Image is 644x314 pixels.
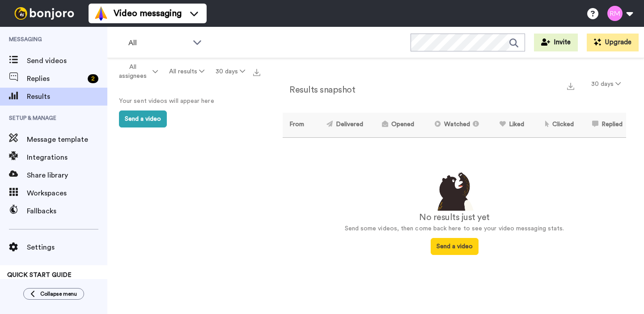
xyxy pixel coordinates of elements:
[432,170,477,211] img: results-emptystates.png
[11,7,78,20] img: bj-logo-header-white.svg
[250,65,263,78] button: Export all results that match these filters now.
[27,91,107,102] span: Results
[164,64,210,80] button: All results
[109,59,164,84] button: All assignees
[27,188,107,199] span: Workspaces
[27,55,107,66] span: Send videos
[114,63,151,81] span: All assignees
[88,74,98,83] div: 2
[40,290,77,297] span: Collapse menu
[283,85,355,95] h2: Results snapshot
[418,113,486,137] th: Watched
[528,113,577,137] th: Clicked
[564,79,577,92] button: Export a summary of each team member’s results that match this filter now.
[128,38,188,48] span: All
[27,134,107,145] span: Message template
[27,170,107,181] span: Share library
[27,242,107,253] span: Settings
[577,113,626,137] th: Replied
[253,69,260,76] img: export.svg
[7,272,72,278] span: QUICK START GUIDE
[534,34,578,51] button: Invite
[27,152,107,163] span: Integrations
[283,113,311,137] th: From
[367,113,418,137] th: Opened
[114,7,182,20] span: Video messaging
[94,6,108,21] img: vm-color.svg
[311,113,367,137] th: Delivered
[431,238,479,255] button: Send a video
[119,110,167,127] button: Send a video
[27,73,84,84] span: Replies
[431,243,479,250] a: Send a video
[23,288,84,300] button: Collapse menu
[119,97,253,106] p: Your sent videos will appear here
[587,34,639,51] button: Upgrade
[210,64,250,80] button: 30 days
[283,224,626,233] p: Send some videos, then come back here to see your video messaging stats.
[567,83,574,90] img: export.svg
[27,206,107,216] span: Fallbacks
[586,76,626,92] button: 30 days
[486,113,528,137] th: Liked
[283,211,626,224] div: No results just yet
